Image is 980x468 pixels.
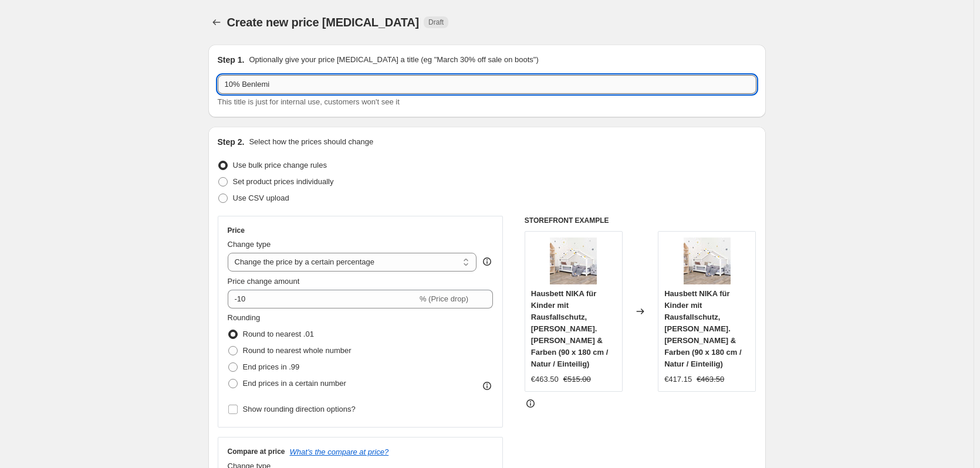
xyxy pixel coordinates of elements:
span: Hausbett NIKA für Kinder mit Rausfallschutz, [PERSON_NAME]. [PERSON_NAME] & Farben (90 x 180 cm /... [531,289,609,368]
span: Price change amount [228,277,300,286]
p: Select how the prices should change [249,136,373,148]
span: End prices in a certain number [243,379,346,388]
span: This title is just for internal use, customers won't see it [218,97,400,106]
p: Optionally give your price [MEDICAL_DATA] a title (eg "March 30% off sale on boots") [249,54,538,66]
span: Set product prices individually [233,177,334,186]
span: Change type [228,240,271,249]
div: €417.15 [664,374,692,385]
div: €463.50 [531,374,559,385]
h3: Compare at price [228,447,285,456]
span: Hausbett NIKA für Kinder mit Rausfallschutz, [PERSON_NAME]. [PERSON_NAME] & Farben (90 x 180 cm /... [664,289,742,368]
h2: Step 2. [218,136,245,148]
span: Show rounding direction options? [243,405,356,413]
span: Round to nearest .01 [243,330,314,338]
span: % (Price drop) [420,294,468,303]
div: help [481,256,493,267]
span: Draft [428,18,444,27]
input: 30% off holiday sale [218,75,756,94]
span: Use CSV upload [233,194,289,202]
button: Price change jobs [208,14,225,30]
span: Create new price [MEDICAL_DATA] [227,16,420,29]
img: Luckybila_80x.jpg [684,238,731,284]
h3: Price [228,226,245,235]
img: Luckybila_80x.jpg [550,238,597,284]
span: Round to nearest whole number [243,346,352,355]
span: Use bulk price change rules [233,161,327,169]
h6: STOREFRONT EXAMPLE [525,216,756,225]
input: -15 [228,290,417,308]
strike: €463.50 [697,374,724,385]
span: End prices in .99 [243,362,300,371]
button: What's the compare at price? [290,447,389,456]
strike: €515.00 [563,374,591,385]
span: Rounding [228,313,261,322]
h2: Step 1. [218,54,245,66]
